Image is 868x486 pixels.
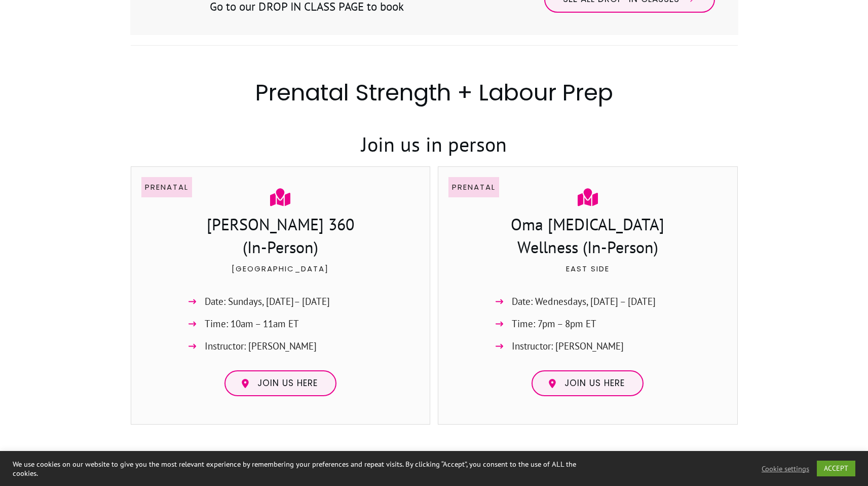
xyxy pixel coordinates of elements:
[762,464,809,473] a: Cookie settings
[142,213,420,261] h3: [PERSON_NAME] 360 (In-Person)
[564,378,625,389] span: Join us here
[142,262,420,288] p: [GEOGRAPHIC_DATA]
[257,378,318,389] span: Join us here
[449,262,727,288] p: East Side
[817,461,855,476] a: ACCEPT
[205,316,299,332] span: Time: 10am – 11am ET
[131,77,738,121] h2: Prenatal Strength + Labour Prep
[131,122,737,166] h3: Join us in person
[512,338,624,355] span: Instructor: [PERSON_NAME]
[13,460,602,478] div: We use cookies on our website to give you the most relevant experience by remembering your prefer...
[487,213,689,261] h3: Oma [MEDICAL_DATA] Wellness (In-Person)
[205,338,317,355] span: Instructor: [PERSON_NAME]
[532,370,644,397] a: Join us here
[205,293,330,310] span: Date: Sundays, [DATE]– [DATE]
[512,316,596,332] span: Time: 7pm – 8pm ET
[512,293,656,310] span: Date: Wednesdays, [DATE] – [DATE]
[224,370,336,397] a: Join us here
[131,425,737,481] h3: Join us online via Zoom
[452,181,496,194] p: Prenatal
[145,181,188,194] p: Prenatal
